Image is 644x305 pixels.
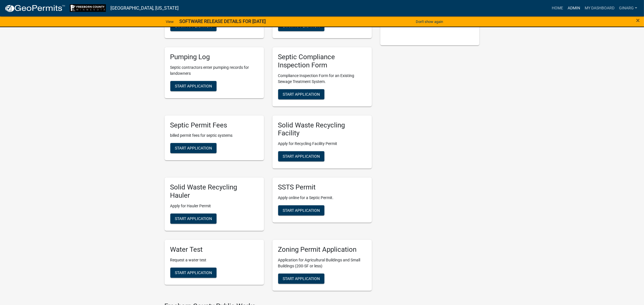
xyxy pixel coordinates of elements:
[565,3,582,14] a: Admin
[278,274,324,284] button: Start Application
[278,183,366,191] h5: SSTS Permit
[283,276,320,281] span: Start Application
[170,268,217,278] button: Start Application
[170,133,258,138] p: billed permit fees for septic systems
[617,3,639,14] a: ginarg
[170,257,258,263] p: Request a water test
[70,4,106,12] img: Freeborn County, Minnesota
[163,17,176,26] a: View
[582,3,617,14] a: My Dashboard
[414,17,445,26] button: Don't show again
[278,141,366,147] p: Apply for Recycling Facility Permit
[283,92,320,96] span: Start Application
[170,65,258,76] p: Septic contractors enter pumping records for landowners
[283,24,320,28] span: Start Application
[170,53,258,61] h5: Pumping Log
[636,16,640,24] span: ×
[549,3,565,14] a: Home
[278,53,366,69] h5: Septic Compliance Inspection Form
[175,24,212,28] span: Start Application
[110,3,179,13] a: [GEOGRAPHIC_DATA], [US_STATE]
[175,146,212,150] span: Start Application
[175,84,212,88] span: Start Application
[283,208,320,213] span: Start Application
[170,143,217,153] button: Start Application
[170,246,258,254] h5: Water Test
[175,270,212,275] span: Start Application
[170,81,217,91] button: Start Application
[170,214,217,224] button: Start Application
[170,203,258,209] p: Apply for Hauler Permit
[278,195,366,201] p: Apply online for a Septic Permit.
[278,151,324,161] button: Start Application
[179,19,266,24] strong: SOFTWARE RELEASE DETAILS FOR [DATE]
[278,257,366,269] p: Application for Agricultural Buildings and Small Buildings (200-SF or less)
[278,89,324,99] button: Start Application
[278,205,324,216] button: Start Application
[170,183,258,200] h5: Solid Waste Recycling Hauler
[278,73,366,85] p: Compliance Inspection Form for an Existing Sewage Treatment System.
[278,121,366,138] h5: Solid Waste Recycling Facility
[175,216,212,221] span: Start Application
[278,246,366,254] h5: Zoning Permit Application
[170,121,258,129] h5: Septic Permit Fees
[283,154,320,159] span: Start Application
[636,17,640,24] button: Close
